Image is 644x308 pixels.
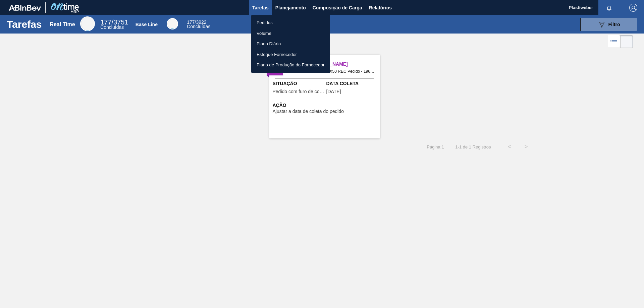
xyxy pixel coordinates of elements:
[251,28,330,39] a: Volume
[251,17,330,28] a: Pedidos
[251,60,330,70] a: Plano de Produção do Fornecedor
[251,39,330,49] a: Plano Diário
[251,49,330,60] a: Estoque Fornecedor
